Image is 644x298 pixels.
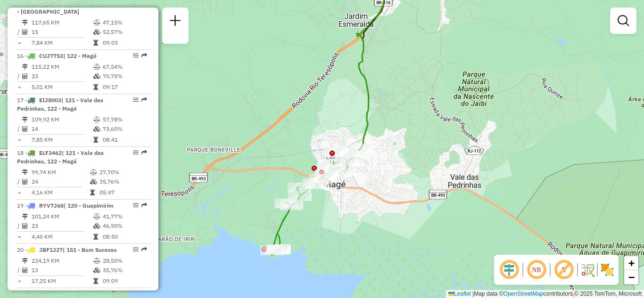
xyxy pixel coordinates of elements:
[102,256,147,266] td: 28,50%
[31,38,93,48] td: 7,84 KM
[22,73,28,79] i: Total de Atividades
[17,97,103,112] span: | 121 - Vale das Pedrinhas, 122 - Magé
[22,117,28,122] i: Distância Total
[64,202,114,209] span: | 120 - Guapimirim
[31,72,93,81] td: 23
[102,115,147,124] td: 57,78%
[102,212,147,221] td: 41,77%
[39,52,63,59] span: CUJ7753
[580,262,595,277] img: Fluxo de ruas
[93,20,100,25] i: % de utilização do peso
[39,202,64,209] span: RYV7J68
[17,232,22,242] td: =
[17,82,22,92] td: =
[17,27,22,37] td: /
[99,168,147,177] td: 27,70%
[498,258,520,281] span: Ocultar deslocamento
[141,247,147,252] em: Rota exportada
[133,97,139,103] em: Opções
[22,29,28,35] i: Total de Atividades
[31,188,90,197] td: 4,16 KM
[93,64,100,70] i: % de utilização do peso
[90,179,97,185] i: % de utilização da cubagem
[141,202,147,208] em: Rota exportada
[64,290,101,298] span: | 902 - Granja
[99,188,147,197] td: 05:47
[17,97,103,112] span: 17 -
[93,214,100,219] i: % de utilização do peso
[93,234,98,240] i: Tempo total em rota
[31,27,93,37] td: 15
[102,124,147,134] td: 73,60%
[63,246,117,253] span: | 151 - Bom Sucesso
[22,64,28,70] i: Distância Total
[39,97,61,104] span: EIJ8003
[133,202,139,208] em: Opções
[93,137,98,143] i: Tempo total em rota
[17,149,104,165] span: 18 -
[93,117,100,122] i: % de utilização do peso
[17,52,97,59] span: 16 -
[17,135,22,145] td: =
[31,124,93,134] td: 14
[17,177,22,186] td: /
[17,202,114,209] span: 19 -
[93,84,98,90] i: Tempo total em rota
[31,266,93,275] td: 13
[93,258,100,264] i: % de utilização do peso
[102,27,147,37] td: 52,57%
[102,72,147,81] td: 70,75%
[624,256,638,270] a: Zoom in
[614,11,633,30] a: Exibir filtros
[553,258,575,281] span: Exibir rótulo
[31,135,93,145] td: 7,85 KM
[31,232,93,242] td: 4,40 KM
[17,246,117,253] span: 20 -
[31,221,93,231] td: 23
[22,267,28,273] i: Total de Atividades
[31,168,90,177] td: 99,74 KM
[102,266,147,275] td: 35,76%
[22,169,28,175] i: Distância Total
[31,62,93,72] td: 115,22 KM
[90,169,97,175] i: % de utilização do peso
[141,150,147,155] em: Rota exportada
[31,177,90,186] td: 24
[31,276,93,286] td: 17,25 KM
[448,290,471,297] a: Leaflet
[17,149,104,165] span: | 121 - Vale das Pedrinhas, 122 - Magé
[93,40,98,46] i: Tempo total em rota
[600,262,615,277] img: Exibir/Ocultar setores
[93,29,100,35] i: % de utilização da cubagem
[17,124,22,134] td: /
[31,212,93,221] td: 101,24 KM
[17,72,22,81] td: /
[93,126,100,132] i: % de utilização da cubagem
[31,115,93,124] td: 109,92 KM
[525,258,548,281] span: Ocultar NR
[31,82,93,92] td: 5,01 KM
[90,190,95,195] i: Tempo total em rota
[99,177,147,186] td: 35,76%
[17,290,101,298] span: 21 -
[63,52,97,59] span: | 122 - Magé
[22,126,28,132] i: Total de Atividades
[17,221,22,231] td: /
[102,232,147,242] td: 08:50
[31,256,93,266] td: 224,19 KM
[102,18,147,27] td: 47,15%
[22,223,28,229] i: Total de Atividades
[22,179,28,185] i: Total de Atividades
[39,246,63,253] span: JBF1J27
[102,62,147,72] td: 67,54%
[628,271,635,283] span: −
[504,290,544,297] a: OpenStreetMap
[93,267,100,273] i: % de utilização da cubagem
[39,149,62,156] span: ELF3462
[93,73,100,79] i: % de utilização da cubagem
[17,266,22,275] td: /
[39,290,64,298] span: DRA8A69
[22,214,28,219] i: Distância Total
[624,270,638,284] a: Zoom out
[133,150,139,155] em: Opções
